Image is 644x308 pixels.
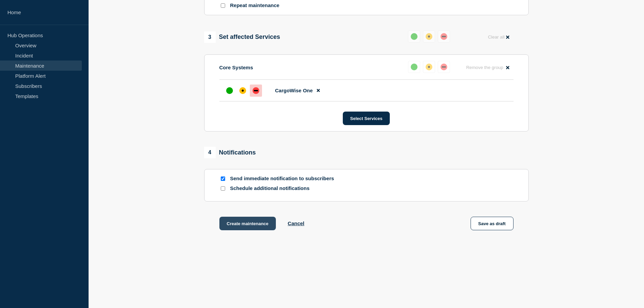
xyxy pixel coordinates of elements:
[426,33,432,40] div: affected
[288,220,304,226] button: Cancel
[438,30,450,43] button: down
[219,65,253,70] p: Core Systems
[411,64,418,70] div: up
[411,33,418,40] div: up
[230,175,338,182] p: Send immediate notification to subscribers
[221,3,225,8] input: Repeat maintenance
[471,217,514,230] button: Save as draft
[466,65,503,70] span: Remove the group
[230,185,338,192] p: Schedule additional notifications
[221,186,225,191] input: Schedule additional notifications
[438,61,450,73] button: down
[408,61,420,73] button: up
[426,64,432,70] div: affected
[343,112,390,125] button: Select Services
[226,87,233,94] div: up
[484,30,513,44] button: Clear all
[204,147,256,158] div: Notifications
[219,217,276,230] button: Create maintenance
[440,33,447,40] div: down
[230,2,280,9] p: Repeat maintenance
[204,31,216,43] span: 3
[204,31,280,43] div: Set affected Services
[462,61,514,74] button: Remove the group
[440,64,447,70] div: down
[275,88,313,93] span: CargoWise One
[204,147,216,158] span: 4
[423,30,435,43] button: affected
[221,176,225,181] input: Send immediate notification to subscribers
[408,30,420,43] button: up
[239,87,246,94] div: affected
[423,61,435,73] button: affected
[253,87,259,94] div: down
